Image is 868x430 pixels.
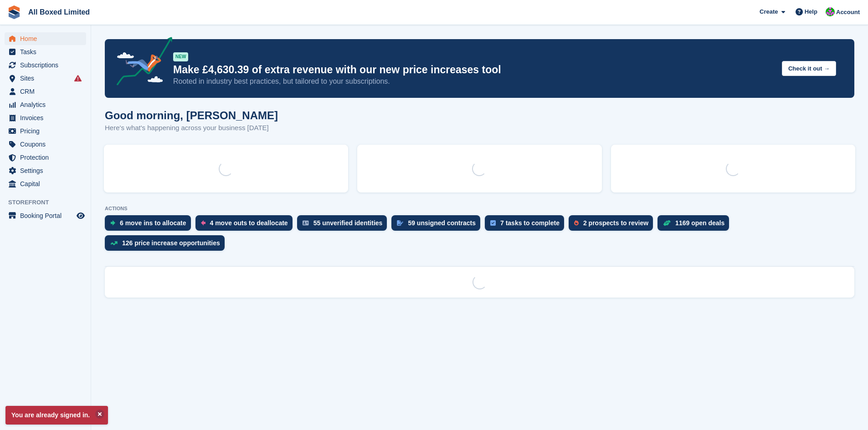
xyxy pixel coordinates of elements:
[20,151,75,164] span: Protection
[20,32,75,45] span: Home
[7,5,21,19] img: stora-icon-8386f47178a22dfd0bd8f6a31ec36ba5ce8667c1dd55bd0f319d3a0aa187defe.svg
[297,215,392,235] a: 55 unverified identities
[5,98,86,111] a: menu
[663,220,671,226] img: deal-1b604bf984904fb50ccaf53a9ad4b4a5d6e5aea283cecdc64d6e3604feb123c2.svg
[20,85,75,98] span: CRM
[109,37,173,89] img: price-adjustments-announcement-icon-8257ccfd72463d97f412b2fc003d46551f7dbcb40ab6d574587a9cd5c0d94...
[760,7,778,16] span: Create
[20,177,75,190] span: Capital
[20,111,75,124] span: Invoices
[826,7,835,16] img: Eliza Goss
[5,85,86,98] a: menu
[120,219,186,227] div: 6 move ins to allocate
[569,215,657,235] a: 2 prospects to review
[122,239,220,247] div: 126 price increase opportunities
[8,198,91,207] span: Storefront
[805,7,817,16] span: Help
[5,32,86,45] a: menu
[105,206,854,212] p: ACTIONS
[391,215,485,235] a: 59 unsigned contracts
[110,220,115,226] img: move_ins_to_allocate_icon-fdf77a2bb77ea45bf5b3d319d69a93e2d87916cf1d5bf7949dd705db3b84f3ca.svg
[485,215,569,235] a: 7 tasks to complete
[20,138,75,151] span: Coupons
[5,46,86,58] a: menu
[500,219,560,227] div: 7 tasks to complete
[25,5,93,20] a: All Boxed Limited
[105,235,229,255] a: 126 price increase opportunities
[110,241,118,245] img: price_increase_opportunities-93ffe204e8149a01c8c9dc8f82e8f89637d9d84a8eef4429ea346261dce0b2c0.svg
[5,209,86,222] a: menu
[782,61,836,76] button: Check it out →
[20,72,75,85] span: Sites
[74,75,82,82] i: Smart entry sync failures have occurred
[5,164,86,177] a: menu
[173,63,775,76] p: Make £4,630.39 of extra revenue with our new price increases tool
[675,219,724,227] div: 1169 open deals
[303,220,309,226] img: verify_identity-adf6edd0f0f0b5bbfe63781bf79b02c33cf7c696d77639b501bdc392416b5a36.svg
[583,219,648,227] div: 2 prospects to review
[173,76,775,86] p: Rooted in industry best practices, but tailored to your subscriptions.
[490,220,496,226] img: task-75834270c22a3079a89374b754ae025e5fb1db73e45f91037f5363f120a921f8.svg
[20,125,75,137] span: Pricing
[201,220,205,226] img: move_outs_to_deallocate_icon-f764333ba52eb49d3ac5e1228854f67142a1ed5810a6f6cc68b1a99e826820c5.svg
[836,8,860,17] span: Account
[5,177,86,190] a: menu
[574,220,579,226] img: prospect-51fa495bee0391a8d652442698ab0144808aea92771e9ea1ae160a38d050c398.svg
[5,59,86,71] a: menu
[313,219,383,227] div: 55 unverified identities
[397,220,403,226] img: contract_signature_icon-13c848040528278c33f63329250d36e43548de30e8caae1d1a13099fd9432cc5.svg
[5,72,86,85] a: menu
[105,109,278,121] h1: Good morning, [PERSON_NAME]
[20,209,75,222] span: Booking Portal
[5,125,86,137] a: menu
[657,215,734,235] a: 1169 open deals
[20,164,75,177] span: Settings
[105,215,195,235] a: 6 move ins to allocate
[173,52,188,61] div: NEW
[20,59,75,71] span: Subscriptions
[195,215,297,235] a: 4 move outs to deallocate
[75,210,86,221] a: Preview store
[105,123,278,133] p: Here's what's happening across your business [DATE]
[20,46,75,58] span: Tasks
[5,138,86,151] a: menu
[5,151,86,164] a: menu
[408,219,476,227] div: 59 unsigned contracts
[5,406,108,425] p: You are already signed in.
[5,111,86,124] a: menu
[210,219,288,227] div: 4 move outs to deallocate
[20,98,75,111] span: Analytics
